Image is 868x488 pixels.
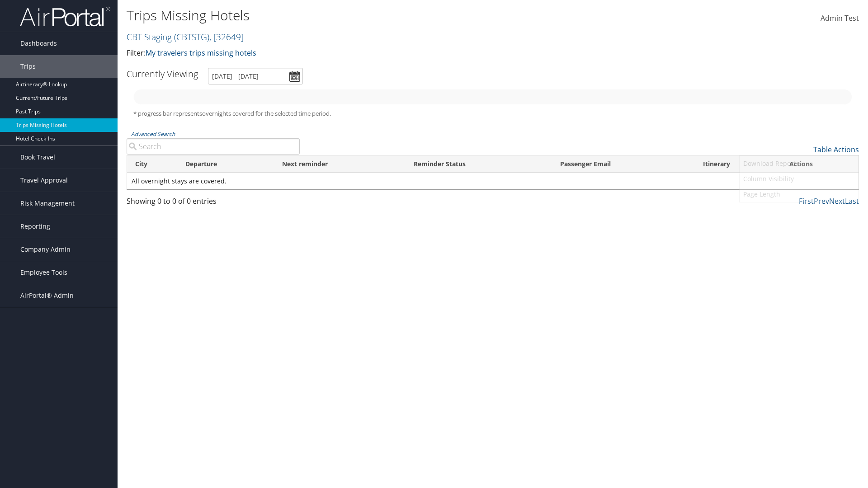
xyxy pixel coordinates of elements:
img: airportal-logo.png [20,6,110,27]
span: Employee Tools [20,261,67,284]
span: Travel Approval [20,169,68,192]
span: Trips [20,55,36,78]
span: Reporting [20,215,50,238]
a: Page Length [740,187,859,202]
span: AirPortal® Admin [20,284,74,307]
a: Column Visibility [740,171,859,187]
span: Dashboards [20,32,57,55]
a: Download Report [740,156,859,171]
span: Risk Management [20,192,75,215]
span: Book Travel [20,146,55,169]
span: Company Admin [20,238,71,261]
